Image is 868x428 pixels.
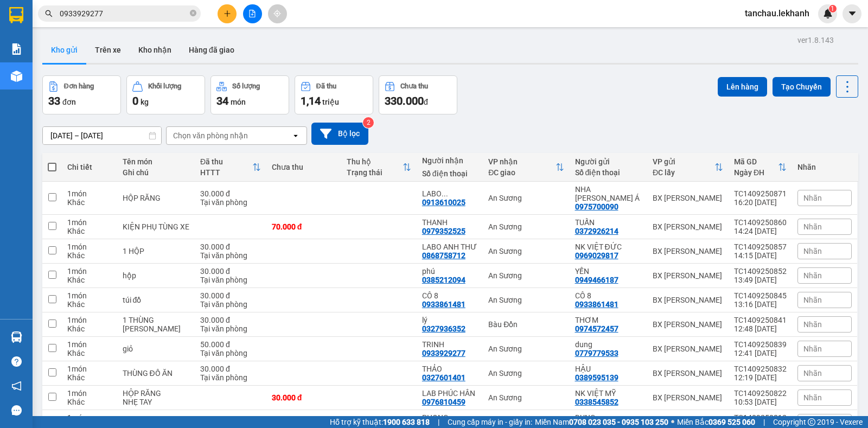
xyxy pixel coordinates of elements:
span: aim [273,10,281,17]
span: triệu [322,98,339,106]
th: Toggle SortBy [647,153,729,182]
div: 1 món [67,413,112,422]
div: 1 món [67,340,112,349]
span: đơn [62,98,76,106]
span: món [231,98,246,106]
span: Nhãn [803,222,822,231]
div: THƠM [575,316,642,324]
div: TUẤN [575,218,642,227]
div: Ghi chú [123,168,189,177]
span: Hỗ trợ kỹ thuật: [330,416,430,428]
span: 33 [48,94,60,107]
div: BX [PERSON_NAME] [653,194,723,202]
span: search [45,10,53,17]
button: Bộ lọc [311,123,368,145]
span: Miền Nam [535,416,668,428]
button: Đơn hàng33đơn [42,75,121,114]
div: HỘP RĂNG [123,389,189,398]
div: 0913610025 [422,198,465,207]
div: 0338545852 [575,398,618,406]
span: Nhãn [803,296,822,304]
button: caret-down [843,4,861,23]
div: LABO ANH THƯ [422,242,477,251]
span: Nhãn [803,344,822,353]
button: Lên hàng [718,77,767,97]
div: 30.000 đ [200,242,261,251]
div: NHA KHOA CHÂU Á [575,185,642,202]
div: 0389595139 [575,373,618,382]
div: THANH [422,218,477,227]
button: aim [268,4,287,23]
div: 30.000 đ [200,267,261,276]
div: dung [575,340,642,349]
button: Đã thu1,14 triệu [295,75,373,114]
span: plus [224,10,231,17]
div: Trạng thái [347,168,403,177]
div: NK VIỆT MỸ [575,389,642,398]
div: An Sương [488,344,564,353]
div: LABO DIAMOND [422,189,477,198]
div: 1 món [67,218,112,227]
div: 1 món [67,389,112,398]
div: 30.000 đ [200,316,261,324]
div: BX [PERSON_NAME] [653,320,723,329]
div: TC1409250832 [734,365,787,373]
sup: 1 [829,5,837,12]
div: TC1409250813 [734,413,787,422]
div: TC1409250857 [734,242,787,251]
div: 13:49 [DATE] [734,276,787,284]
div: hộp [123,271,189,280]
div: 0327601401 [422,373,465,382]
div: TC1409250860 [734,218,787,227]
div: 13:16 [DATE] [734,300,787,309]
img: warehouse-icon [11,331,22,343]
div: CÔ 8 [575,291,642,300]
div: HẬU [575,365,642,373]
span: Nhãn [803,369,822,378]
div: 0933929277 [422,349,465,357]
div: LAB PHÚC HÂN [422,389,477,398]
span: 1 [831,5,834,12]
button: Khối lượng0kg [126,75,205,114]
div: Khác [67,398,112,406]
div: KIỆN PHỤ TÙNG XE [123,222,189,231]
div: Ngày ĐH [734,168,778,177]
div: 0979352525 [422,227,465,235]
div: CÔ 8 [422,291,477,300]
div: ĐC lấy [653,168,714,177]
div: lý [422,316,477,324]
span: Cung cấp máy in - giấy in: [448,416,532,428]
div: Chưa thu [272,163,336,171]
div: BX [PERSON_NAME] [653,271,723,280]
button: Tạo Chuyến [773,77,831,97]
div: Khác [67,300,112,309]
div: Khác [67,251,112,260]
span: 330.000 [385,94,424,107]
input: Select a date range. [43,127,161,144]
div: An Sương [488,296,564,304]
div: 1 HỘP [123,247,189,255]
div: ver 1.8.143 [797,34,834,46]
div: Đơn hàng [64,82,94,90]
div: An Sương [488,194,564,202]
th: Toggle SortBy [729,153,792,182]
div: 1 món [67,316,112,324]
div: Số điện thoại [422,169,477,178]
div: Khác [67,198,112,207]
div: Số lượng [232,82,260,90]
img: icon-new-feature [823,9,833,18]
button: Chưa thu330.000đ [379,75,457,114]
span: 1,14 [301,94,321,107]
button: Hàng đã giao [180,37,243,63]
div: 30.000 đ [200,291,261,300]
div: 12:48 [DATE] [734,324,787,333]
th: Toggle SortBy [483,153,569,182]
div: Tại văn phòng [200,276,261,284]
span: notification [11,381,22,391]
input: Tìm tên, số ĐT hoặc mã đơn [60,8,188,20]
span: message [11,405,22,416]
div: Tại văn phòng [200,251,261,260]
div: Tại văn phòng [200,324,261,333]
div: 16:20 [DATE] [734,198,787,207]
span: copyright [808,418,815,426]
